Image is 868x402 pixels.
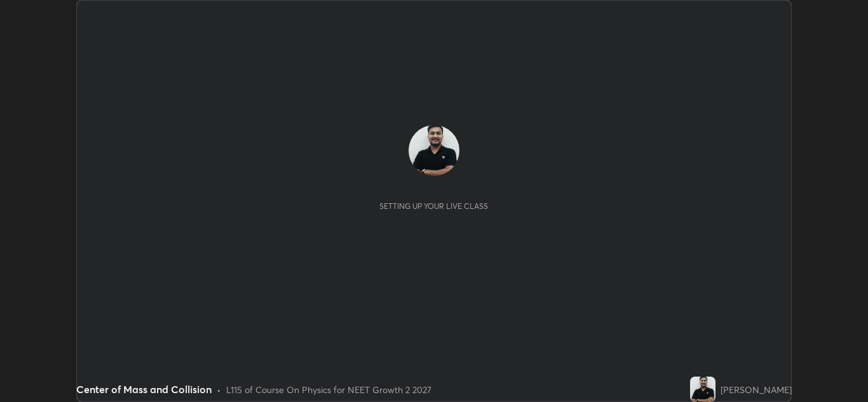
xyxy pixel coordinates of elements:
[379,201,488,211] div: Setting up your live class
[721,383,792,396] div: [PERSON_NAME]
[226,383,431,396] div: L115 of Course On Physics for NEET Growth 2 2027
[217,383,221,396] div: •
[76,382,212,397] div: Center of Mass and Collision
[690,377,715,402] img: afe22e03c4c2466bab4a7a088f75780d.jpg
[409,125,459,176] img: afe22e03c4c2466bab4a7a088f75780d.jpg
